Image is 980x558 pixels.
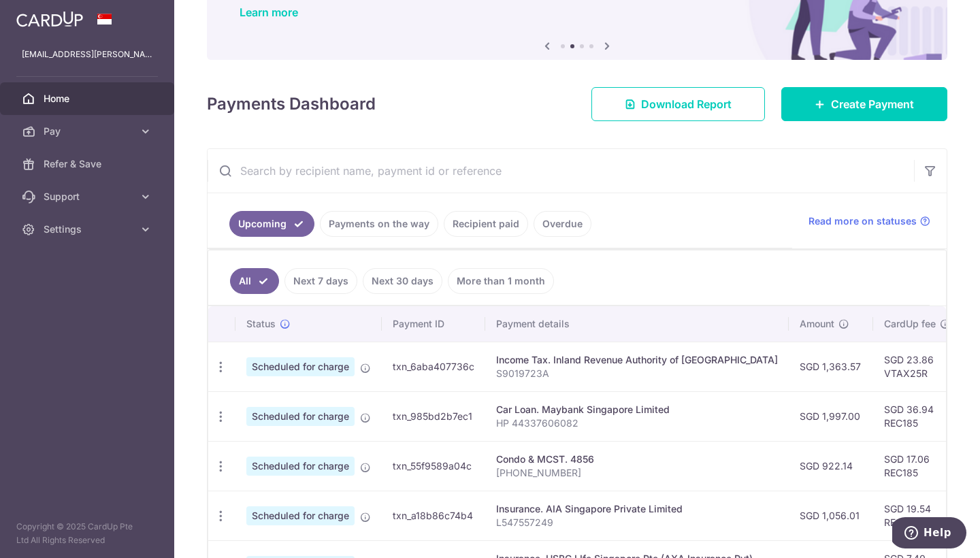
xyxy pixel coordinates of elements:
[496,453,778,466] div: Condo & MCST. 4856
[246,357,355,376] span: Scheduled for charge
[808,214,930,228] a: Read more on statuses
[448,268,554,294] a: More than 1 month
[808,214,917,228] span: Read more on statuses
[208,149,914,193] input: Search by recipient name, payment id or reference
[229,211,314,237] a: Upcoming
[873,441,962,491] td: SGD 17.06 REC185
[382,491,485,540] td: txn_a18b86c74b4
[800,317,834,331] span: Amount
[246,457,355,476] span: Scheduled for charge
[496,416,778,430] p: HP 44337606082
[884,317,936,331] span: CardUp fee
[873,342,962,391] td: SGD 23.86 VTAX25R
[873,491,962,540] td: SGD 19.54 REC185
[496,367,778,380] p: S9019723A
[22,48,152,61] p: [EMAIL_ADDRESS][PERSON_NAME][DOMAIN_NAME]
[789,391,873,441] td: SGD 1,997.00
[230,268,279,294] a: All
[284,268,357,294] a: Next 7 days
[496,403,778,416] div: Car Loan. Maybank Singapore Limited
[831,96,914,112] span: Create Payment
[246,506,355,525] span: Scheduled for charge
[789,342,873,391] td: SGD 1,363.57
[873,391,962,441] td: SGD 36.94 REC185
[44,125,133,138] span: Pay
[789,441,873,491] td: SGD 922.14
[382,441,485,491] td: txn_55f9589a04c
[207,92,376,116] h4: Payments Dashboard
[16,11,83,27] img: CardUp
[363,268,442,294] a: Next 30 days
[892,517,966,551] iframe: Opens a widget where you can find more information
[44,157,133,171] span: Refer & Save
[246,407,355,426] span: Scheduled for charge
[44,190,133,203] span: Support
[240,5,298,19] a: Learn more
[591,87,765,121] a: Download Report
[382,306,485,342] th: Payment ID
[444,211,528,237] a: Recipient paid
[534,211,591,237] a: Overdue
[44,92,133,105] span: Home
[496,353,778,367] div: Income Tax. Inland Revenue Authority of [GEOGRAPHIC_DATA]
[485,306,789,342] th: Payment details
[382,391,485,441] td: txn_985bd2b7ec1
[781,87,947,121] a: Create Payment
[496,516,778,529] p: L547557249
[789,491,873,540] td: SGD 1,056.01
[496,502,778,516] div: Insurance. AIA Singapore Private Limited
[382,342,485,391] td: txn_6aba407736c
[44,223,133,236] span: Settings
[641,96,732,112] span: Download Report
[246,317,276,331] span: Status
[320,211,438,237] a: Payments on the way
[496,466,778,480] p: [PHONE_NUMBER]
